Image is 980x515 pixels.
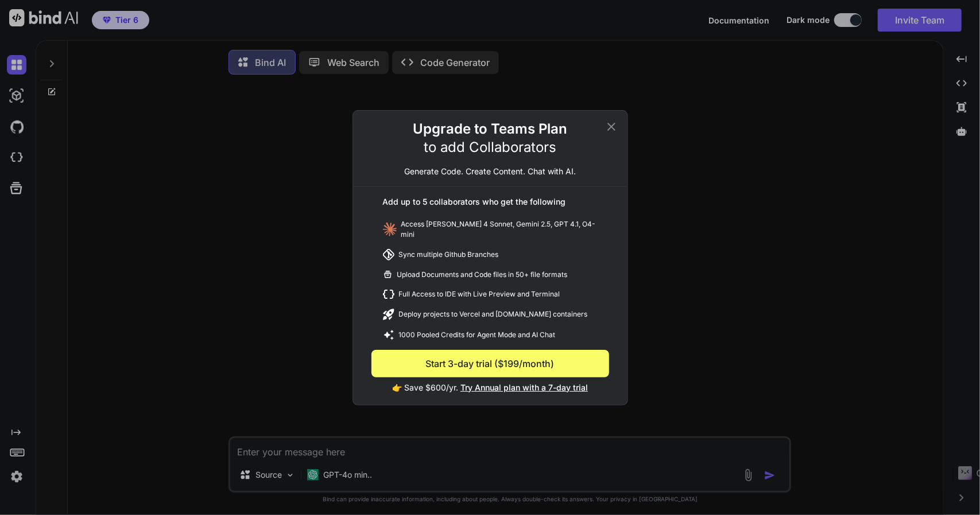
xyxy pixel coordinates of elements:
[424,138,556,157] p: to add Collaborators
[371,265,609,284] div: Upload Documents and Code files in 50+ file formats
[371,284,609,304] div: Full Access to IDE with Live Preview and Terminal
[371,304,609,325] div: Deploy projects to Vercel and [DOMAIN_NAME] containers
[371,214,609,244] div: Access [PERSON_NAME] 4 Sonnet, Gemini 2.5, GPT 4.1, O4-mini
[460,383,588,392] span: Try Annual plan with a 7-day trial
[371,196,609,214] div: Add up to 5 collaborators who get the following
[371,244,609,265] div: Sync multiple Github Branches
[404,166,576,177] p: Generate Code. Create Content. Chat with AI.
[413,120,567,138] h2: Upgrade to Teams Plan
[371,350,609,377] button: Start 3-day trial ($199/month)
[371,325,609,345] div: 1000 Pooled Credits for Agent Mode and AI Chat
[371,377,609,393] p: 👉 Save $600/yr.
